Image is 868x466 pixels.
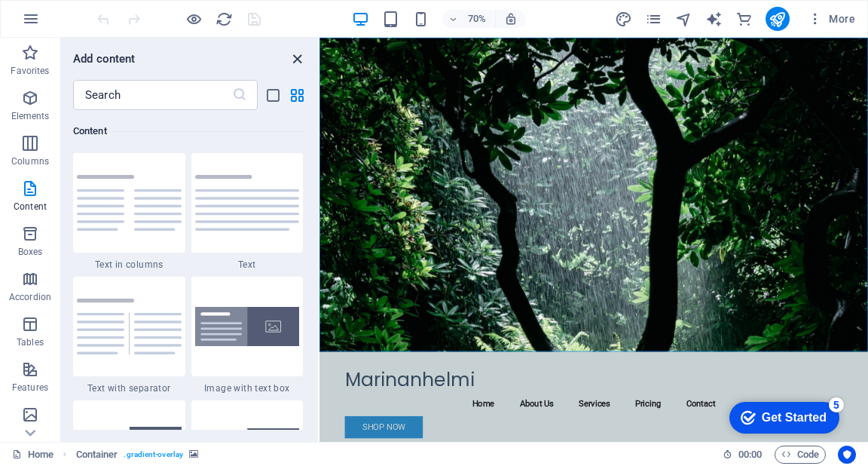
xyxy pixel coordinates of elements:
[808,11,855,26] span: More
[76,446,118,464] span: Click to select. Double-click to edit
[73,382,185,394] span: Text with separator
[12,446,53,464] a: Click to cancel selection. Double-click to open Pages
[12,8,122,39] div: Get Started 5 items remaining, 0% complete
[11,65,49,77] p: Favorites
[215,10,233,28] button: reload
[288,86,306,104] button: grid-view
[18,246,43,258] p: Boxes
[723,446,763,464] h6: Session time
[504,12,518,26] i: On resize automatically adjust zoom level to fit chosen device.
[264,86,282,104] button: list-view
[73,153,185,271] div: Text in columns
[76,446,199,464] nav: breadcrumb
[442,10,496,28] button: 70%
[615,10,633,28] button: design
[738,446,762,464] span: 00 00
[189,450,198,458] i: This element contains a background
[77,175,182,231] img: text-in-columns.svg
[288,50,306,68] button: close panel
[12,382,48,394] p: Features
[73,122,303,140] h6: Content
[14,201,47,213] p: Content
[73,259,185,271] span: Text in columns
[124,446,183,464] span: . gradient-overlay
[44,17,109,30] div: Get Started
[838,446,856,464] button: Usercentrics
[645,11,662,28] i: Pages (Ctrl+Alt+S)
[17,336,44,348] p: Tables
[9,291,51,303] p: Accordion
[11,155,49,167] p: Columns
[802,7,861,31] button: More
[735,10,753,28] button: commerce
[11,110,50,122] p: Elements
[705,10,723,28] button: text_generator
[73,277,185,394] div: Text with separator
[191,382,304,394] span: Image with text box
[465,10,489,28] h6: 70%
[749,449,751,460] span: :
[195,307,300,347] img: image-with-text-box.svg
[191,259,304,271] span: Text
[73,50,136,68] h6: Add content
[645,10,663,28] button: pages
[775,446,826,464] button: Code
[781,446,819,464] span: Code
[215,11,233,28] i: Reload page
[675,10,693,28] button: navigator
[675,11,692,28] i: Navigator
[112,3,127,18] div: 5
[191,277,304,394] div: Image with text box
[185,10,203,28] button: Click here to leave preview mode and continue editing
[766,7,790,31] button: publish
[769,11,786,28] i: Publish
[195,175,300,231] img: text.svg
[615,11,632,28] i: Design (Ctrl+Alt+Y)
[73,80,232,110] input: Search
[77,299,182,354] img: text-with-separator.svg
[191,153,304,271] div: Text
